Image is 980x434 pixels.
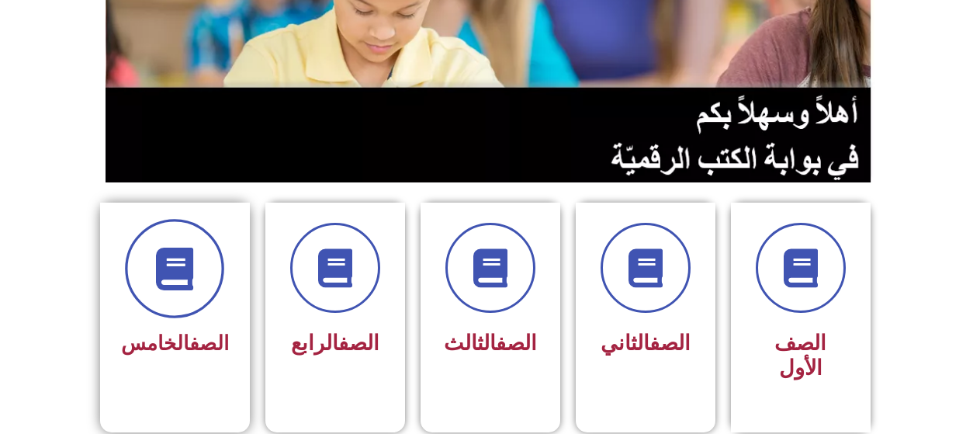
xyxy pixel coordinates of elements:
[291,331,379,356] span: الرابع
[774,331,826,380] span: الصف الأول
[649,331,691,356] a: الصف
[601,331,691,356] span: الثاني
[121,332,229,355] span: الخامس
[496,331,537,356] a: الصف
[189,332,229,355] a: الصف
[444,331,537,356] span: الثالث
[338,331,379,356] a: الصف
